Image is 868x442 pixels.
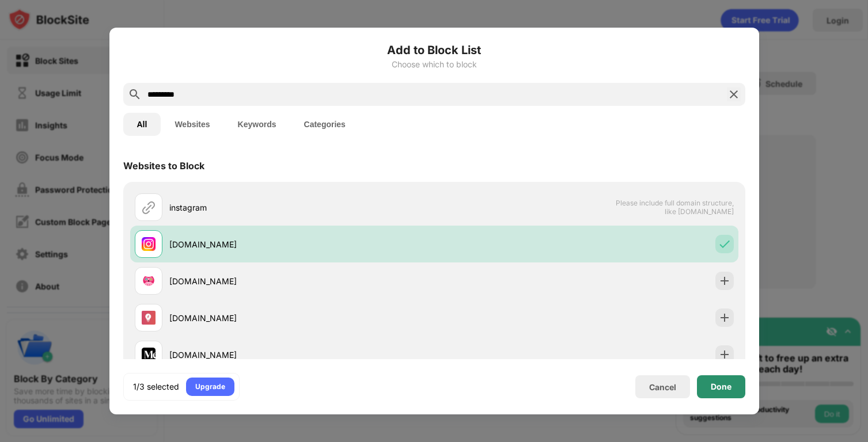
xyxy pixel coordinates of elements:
[133,381,179,393] div: 1/3 selected
[161,113,223,136] button: Websites
[142,274,156,288] img: favicons
[128,87,142,101] img: search.svg
[169,201,434,214] div: instagram
[142,200,156,214] img: url.svg
[649,382,676,392] div: Cancel
[224,113,290,136] button: Keywords
[615,199,734,216] span: Please include full domain structure, like [DOMAIN_NAME]
[123,113,161,136] button: All
[169,312,434,324] div: [DOMAIN_NAME]
[727,87,741,101] img: search-close
[169,238,434,250] div: [DOMAIN_NAME]
[123,41,745,59] h6: Add to Block List
[290,113,359,136] button: Categories
[142,237,156,251] img: favicons
[123,160,204,172] div: Websites to Block
[123,60,745,69] div: Choose which to block
[142,348,156,361] img: favicons
[169,349,434,361] div: [DOMAIN_NAME]
[169,275,434,287] div: [DOMAIN_NAME]
[711,382,731,391] div: Done
[195,381,225,393] div: Upgrade
[142,311,156,325] img: favicons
